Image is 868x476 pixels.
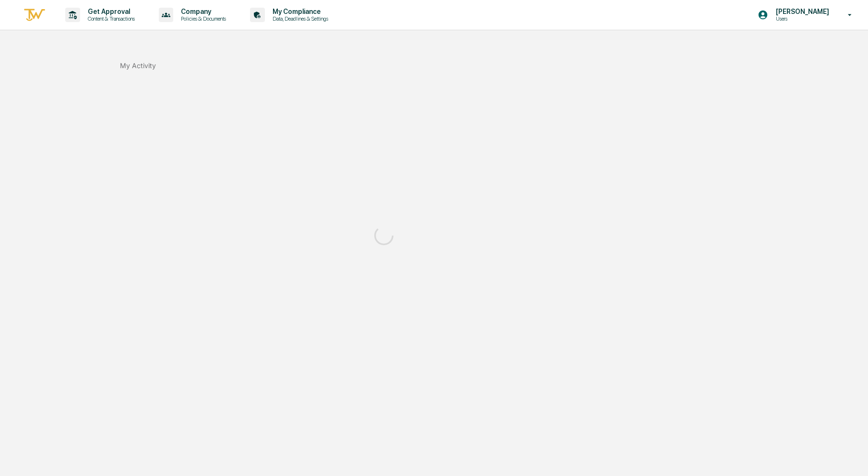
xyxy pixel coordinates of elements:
[80,8,140,15] p: Get Approval
[173,15,231,22] p: Policies & Documents
[768,8,834,15] p: [PERSON_NAME]
[23,7,46,23] img: logo
[768,15,834,22] p: Users
[265,15,333,22] p: Data, Deadlines & Settings
[120,61,156,70] div: My Activity
[265,8,333,15] p: My Compliance
[173,8,231,15] p: Company
[80,15,140,22] p: Content & Transactions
